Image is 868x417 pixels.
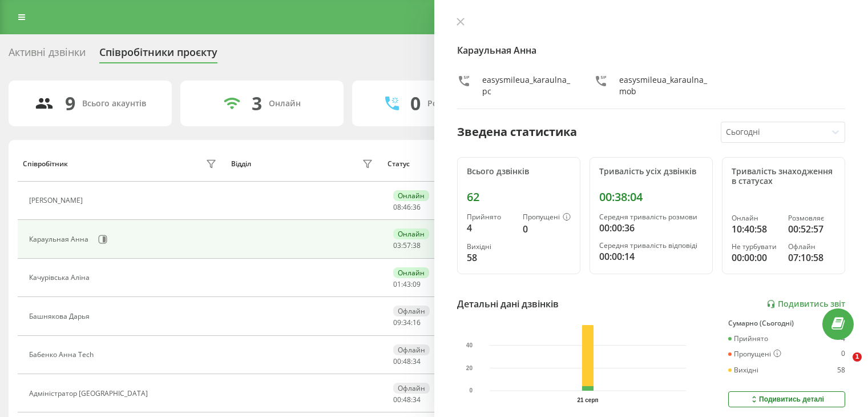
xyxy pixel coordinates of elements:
[482,74,571,97] div: easysmileua_karaulna_pc
[231,160,251,168] div: Відділ
[393,267,429,278] div: Онлайн
[82,99,146,109] div: Всього акаунтів
[403,279,411,289] span: 43
[269,99,301,109] div: Онлайн
[393,240,401,250] span: 03
[427,99,483,109] div: Розмовляють
[99,46,217,64] div: Співробітники проєкту
[393,383,430,394] div: Офлайн
[29,390,151,398] div: Адміністратор [GEOGRAPHIC_DATA]
[413,356,421,366] span: 34
[29,235,91,243] div: Караульная Анна
[29,351,96,359] div: Бабенко Анна Tech
[732,167,835,186] div: Тривалість знаходження в статусах
[467,213,514,221] div: Прийнято
[523,213,571,222] div: Пропущені
[728,391,845,407] button: Подивитись деталі
[788,214,835,222] div: Розмовляє
[413,395,421,404] span: 34
[599,221,703,235] div: 00:00:36
[393,319,421,327] div: : :
[766,299,845,309] a: Подивитись звіт
[853,352,862,362] span: 1
[413,318,421,327] span: 16
[393,202,401,212] span: 08
[457,123,577,141] div: Зведена статистика
[469,388,473,394] text: 0
[619,74,708,97] div: easysmileua_karaulna_mob
[457,297,559,311] div: Детальні дані дзвінків
[393,242,421,250] div: : :
[829,352,857,380] iframe: Intercom live chat
[728,335,768,343] div: Прийнято
[23,160,68,168] div: Співробітник
[403,202,411,212] span: 46
[403,240,411,250] span: 57
[732,214,779,222] div: Онлайн
[467,221,514,235] div: 4
[29,274,92,282] div: Качурівська Аліна
[9,46,86,64] div: Активні дзвінки
[749,395,824,404] div: Подивитись деталі
[252,93,262,114] div: 3
[577,397,598,403] text: 21 серп
[413,240,421,250] span: 38
[393,318,401,327] span: 09
[403,318,411,327] span: 34
[393,306,430,316] div: Офлайн
[599,250,703,263] div: 00:00:14
[29,197,86,205] div: [PERSON_NAME]
[413,279,421,289] span: 09
[393,280,421,288] div: : :
[788,243,835,251] div: Офлайн
[393,190,429,201] div: Онлайн
[393,396,421,404] div: : :
[467,251,514,264] div: 58
[732,251,779,264] div: 00:00:00
[599,242,703,250] div: Середня тривалість відповіді
[393,279,401,289] span: 01
[410,93,421,114] div: 0
[393,228,429,239] div: Онлайн
[732,243,779,251] div: Не турбувати
[599,167,703,177] div: Тривалість усіх дзвінків
[466,365,473,371] text: 20
[728,319,845,327] div: Сумарно (Сьогодні)
[523,222,571,236] div: 0
[393,344,430,355] div: Офлайн
[393,358,421,366] div: : :
[393,356,401,366] span: 00
[457,43,846,57] h4: Караульная Анна
[29,312,92,320] div: Башнякова Дарья
[841,350,845,359] div: 0
[728,366,758,374] div: Вихідні
[467,190,571,204] div: 62
[466,342,473,348] text: 40
[467,167,571,177] div: Всього дзвінків
[393,203,421,211] div: : :
[467,243,514,251] div: Вихідні
[403,395,411,404] span: 48
[65,93,75,114] div: 9
[841,335,845,343] div: 4
[387,160,410,168] div: Статус
[732,222,779,236] div: 10:40:58
[403,356,411,366] span: 48
[788,222,835,236] div: 00:52:57
[599,213,703,221] div: Середня тривалість розмови
[728,350,781,359] div: Пропущені
[393,395,401,404] span: 00
[413,202,421,212] span: 36
[788,251,835,264] div: 07:10:58
[599,190,703,204] div: 00:38:04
